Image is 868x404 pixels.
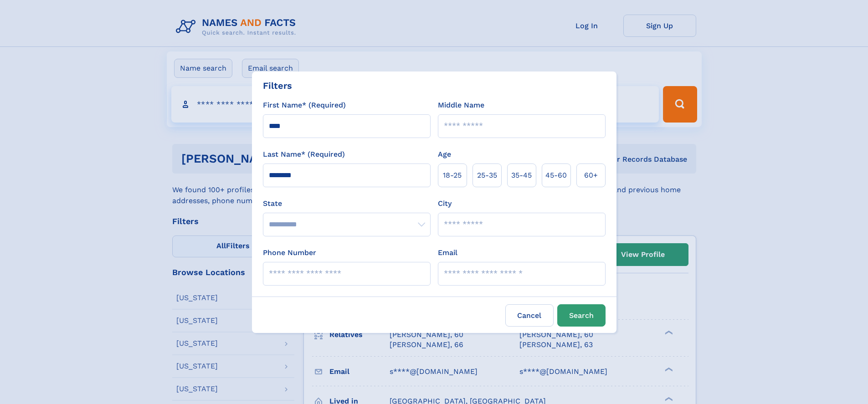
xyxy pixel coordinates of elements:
span: 25‑35 [477,170,497,181]
label: Age [438,149,451,160]
span: 60+ [584,170,598,181]
span: 18‑25 [443,170,462,181]
label: Email [438,247,457,258]
label: Cancel [505,304,554,327]
label: Phone Number [263,247,316,258]
label: State [263,198,431,209]
label: First Name* (Required) [263,100,346,111]
span: 35‑45 [511,170,532,181]
label: City [438,198,452,209]
button: Search [557,304,606,327]
div: Filters [263,79,292,92]
span: 45‑60 [545,170,567,181]
label: Middle Name [438,100,484,111]
label: Last Name* (Required) [263,149,345,160]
